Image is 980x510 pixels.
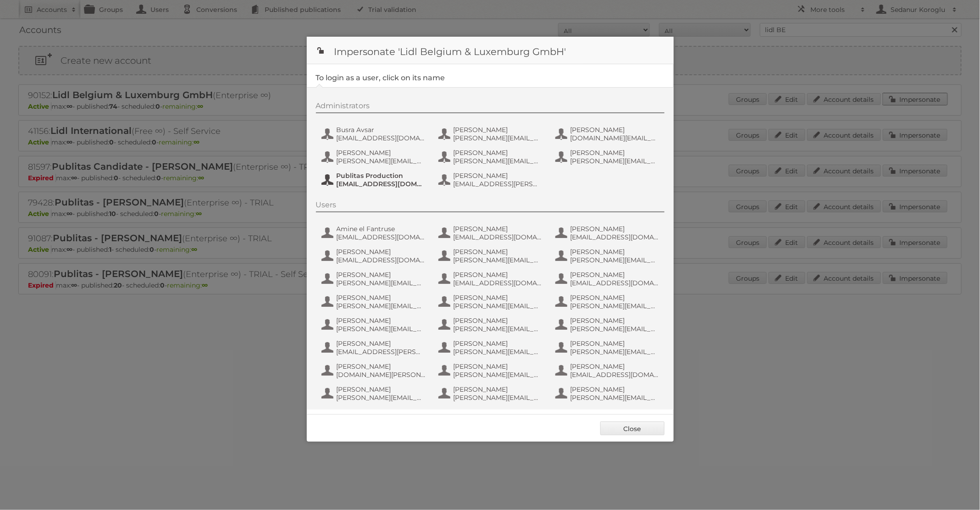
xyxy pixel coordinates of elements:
[437,293,545,311] button: [PERSON_NAME] [PERSON_NAME][EMAIL_ADDRESS][DOMAIN_NAME]
[454,149,543,157] span: [PERSON_NAME]
[570,233,659,241] span: [EMAIL_ADDRESS][DOMAIN_NAME]
[337,302,426,310] span: [PERSON_NAME][EMAIL_ADDRESS][PERSON_NAME][DOMAIN_NAME]
[321,171,428,189] button: Publitas Production [EMAIL_ADDRESS][DOMAIN_NAME]
[454,271,543,279] span: [PERSON_NAME]
[437,384,545,403] button: [PERSON_NAME] [PERSON_NAME][EMAIL_ADDRESS][DOMAIN_NAME]
[337,279,426,287] span: [PERSON_NAME][EMAIL_ADDRESS][DOMAIN_NAME]
[337,248,426,256] span: [PERSON_NAME]
[454,256,543,264] span: [PERSON_NAME][EMAIL_ADDRESS][DOMAIN_NAME]
[337,394,426,402] span: [PERSON_NAME][EMAIL_ADDRESS][DOMAIN_NAME]
[570,134,659,142] span: [DOMAIN_NAME][EMAIL_ADDRESS][DOMAIN_NAME]
[454,371,543,379] span: [PERSON_NAME][EMAIL_ADDRESS][DOMAIN_NAME]
[337,348,426,356] span: [EMAIL_ADDRESS][PERSON_NAME][DOMAIN_NAME]
[570,325,659,333] span: [PERSON_NAME][EMAIL_ADDRESS][PERSON_NAME][DOMAIN_NAME]
[554,338,662,357] button: [PERSON_NAME] [PERSON_NAME][EMAIL_ADDRESS][DOMAIN_NAME]
[570,385,659,394] span: [PERSON_NAME]
[437,224,545,242] button: [PERSON_NAME] [EMAIL_ADDRESS][DOMAIN_NAME]
[570,362,659,371] span: [PERSON_NAME]
[337,149,426,157] span: [PERSON_NAME]
[554,148,662,166] button: [PERSON_NAME] [PERSON_NAME][EMAIL_ADDRESS][DOMAIN_NAME]
[437,148,545,166] button: [PERSON_NAME] [PERSON_NAME][EMAIL_ADDRESS][DOMAIN_NAME]
[337,362,426,371] span: [PERSON_NAME]
[337,371,426,379] span: [DOMAIN_NAME][PERSON_NAME][EMAIL_ADDRESS][DOMAIN_NAME]
[321,224,428,242] button: Amine el Fantruse [EMAIL_ADDRESS][DOMAIN_NAME]
[337,180,426,188] span: [EMAIL_ADDRESS][DOMAIN_NAME]
[321,247,428,265] button: [PERSON_NAME] [EMAIL_ADDRESS][DOMAIN_NAME]
[454,362,543,371] span: [PERSON_NAME]
[554,316,662,334] button: [PERSON_NAME] [PERSON_NAME][EMAIL_ADDRESS][PERSON_NAME][DOMAIN_NAME]
[337,339,426,348] span: [PERSON_NAME]
[554,361,662,380] button: [PERSON_NAME] [EMAIL_ADDRESS][DOMAIN_NAME]
[316,101,664,113] div: Administrators
[437,270,545,288] button: [PERSON_NAME] [EMAIL_ADDRESS][DOMAIN_NAME]
[321,125,428,143] button: Busra Avsar [EMAIL_ADDRESS][DOMAIN_NAME]
[437,125,545,143] button: [PERSON_NAME] [PERSON_NAME][EMAIL_ADDRESS][DOMAIN_NAME]
[570,279,659,287] span: [EMAIL_ADDRESS][DOMAIN_NAME]
[337,325,426,333] span: [PERSON_NAME][EMAIL_ADDRESS][PERSON_NAME][DOMAIN_NAME]
[570,256,659,264] span: [PERSON_NAME][EMAIL_ADDRESS][PERSON_NAME][DOMAIN_NAME]
[570,339,659,348] span: [PERSON_NAME]
[600,421,664,435] a: Close
[321,316,428,334] button: [PERSON_NAME] [PERSON_NAME][EMAIL_ADDRESS][PERSON_NAME][DOMAIN_NAME]
[554,247,662,265] button: [PERSON_NAME] [PERSON_NAME][EMAIL_ADDRESS][PERSON_NAME][DOMAIN_NAME]
[454,302,543,310] span: [PERSON_NAME][EMAIL_ADDRESS][DOMAIN_NAME]
[321,270,428,288] button: [PERSON_NAME] [PERSON_NAME][EMAIL_ADDRESS][DOMAIN_NAME]
[437,247,545,265] button: [PERSON_NAME] [PERSON_NAME][EMAIL_ADDRESS][DOMAIN_NAME]
[554,125,662,143] button: [PERSON_NAME] [DOMAIN_NAME][EMAIL_ADDRESS][DOMAIN_NAME]
[454,385,543,394] span: [PERSON_NAME]
[554,224,662,242] button: [PERSON_NAME] [EMAIL_ADDRESS][DOMAIN_NAME]
[570,149,659,157] span: [PERSON_NAME]
[337,256,426,264] span: [EMAIL_ADDRESS][DOMAIN_NAME]
[570,394,659,402] span: [PERSON_NAME][EMAIL_ADDRESS][PERSON_NAME][DOMAIN_NAME]
[454,134,543,142] span: [PERSON_NAME][EMAIL_ADDRESS][DOMAIN_NAME]
[454,294,543,302] span: [PERSON_NAME]
[554,384,662,403] button: [PERSON_NAME] [PERSON_NAME][EMAIL_ADDRESS][PERSON_NAME][DOMAIN_NAME]
[316,73,445,82] legend: To login as a user, click on its name
[437,171,545,189] button: [PERSON_NAME] [EMAIL_ADDRESS][PERSON_NAME][DOMAIN_NAME]
[321,338,428,357] button: [PERSON_NAME] [EMAIL_ADDRESS][PERSON_NAME][DOMAIN_NAME]
[454,233,543,241] span: [EMAIL_ADDRESS][DOMAIN_NAME]
[554,293,662,311] button: [PERSON_NAME] [PERSON_NAME][EMAIL_ADDRESS][DOMAIN_NAME]
[570,302,659,310] span: [PERSON_NAME][EMAIL_ADDRESS][DOMAIN_NAME]
[337,225,426,233] span: Amine el Fantruse
[454,348,543,356] span: [PERSON_NAME][EMAIL_ADDRESS][DOMAIN_NAME]
[570,225,659,233] span: [PERSON_NAME]
[337,126,426,134] span: Busra Avsar
[337,316,426,325] span: [PERSON_NAME]
[437,316,545,334] button: [PERSON_NAME] [PERSON_NAME][EMAIL_ADDRESS][DOMAIN_NAME]
[554,270,662,288] button: [PERSON_NAME] [EMAIL_ADDRESS][DOMAIN_NAME]
[321,361,428,380] button: [PERSON_NAME] [DOMAIN_NAME][PERSON_NAME][EMAIL_ADDRESS][DOMAIN_NAME]
[337,134,426,142] span: [EMAIL_ADDRESS][DOMAIN_NAME]
[454,172,543,180] span: [PERSON_NAME]
[454,279,543,287] span: [EMAIL_ADDRESS][DOMAIN_NAME]
[337,271,426,279] span: [PERSON_NAME]
[337,233,426,241] span: [EMAIL_ADDRESS][DOMAIN_NAME]
[454,339,543,348] span: [PERSON_NAME]
[570,294,659,302] span: [PERSON_NAME]
[570,348,659,356] span: [PERSON_NAME][EMAIL_ADDRESS][DOMAIN_NAME]
[454,157,543,165] span: [PERSON_NAME][EMAIL_ADDRESS][DOMAIN_NAME]
[316,200,664,212] div: Users
[337,172,426,180] span: Publitas Production
[570,157,659,165] span: [PERSON_NAME][EMAIL_ADDRESS][DOMAIN_NAME]
[570,248,659,256] span: [PERSON_NAME]
[454,248,543,256] span: [PERSON_NAME]
[337,294,426,302] span: [PERSON_NAME]
[437,338,545,357] button: [PERSON_NAME] [PERSON_NAME][EMAIL_ADDRESS][DOMAIN_NAME]
[570,316,659,325] span: [PERSON_NAME]
[454,225,543,233] span: [PERSON_NAME]
[337,157,426,165] span: [PERSON_NAME][EMAIL_ADDRESS][DOMAIN_NAME]
[454,325,543,333] span: [PERSON_NAME][EMAIL_ADDRESS][DOMAIN_NAME]
[570,371,659,379] span: [EMAIL_ADDRESS][DOMAIN_NAME]
[570,126,659,134] span: [PERSON_NAME]
[321,384,428,403] button: [PERSON_NAME] [PERSON_NAME][EMAIL_ADDRESS][DOMAIN_NAME]
[307,37,674,64] h1: Impersonate 'Lidl Belgium & Luxemburg GmbH'
[454,126,543,134] span: [PERSON_NAME]
[321,148,428,166] button: [PERSON_NAME] [PERSON_NAME][EMAIL_ADDRESS][DOMAIN_NAME]
[337,385,426,394] span: [PERSON_NAME]
[454,316,543,325] span: [PERSON_NAME]
[454,394,543,402] span: [PERSON_NAME][EMAIL_ADDRESS][DOMAIN_NAME]
[321,293,428,311] button: [PERSON_NAME] [PERSON_NAME][EMAIL_ADDRESS][PERSON_NAME][DOMAIN_NAME]
[454,180,543,188] span: [EMAIL_ADDRESS][PERSON_NAME][DOMAIN_NAME]
[570,271,659,279] span: [PERSON_NAME]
